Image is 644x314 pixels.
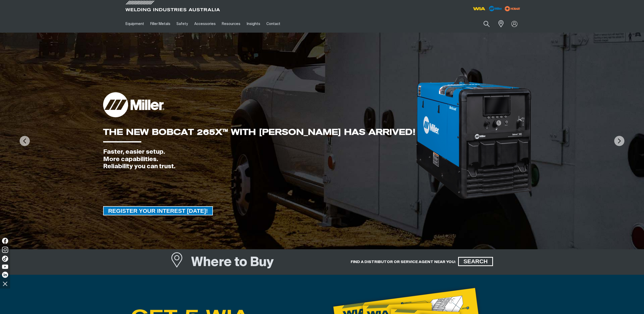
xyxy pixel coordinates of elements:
[122,15,147,33] a: Equipment
[103,128,415,136] div: THE NEW BOBCAT 265X™ WITH [PERSON_NAME] HAS ARRIVED!
[243,15,263,33] a: Insights
[171,254,191,273] a: Where to Buy
[2,247,8,253] img: Instagram
[503,5,522,12] img: miller
[103,206,213,215] a: REGISTER YOUR INTEREST TODAY!
[478,18,495,30] button: Search products
[614,136,624,146] img: NextArrow
[2,256,8,262] img: TikTok
[104,206,213,215] span: REGISTER YOUR INTEREST [DATE]!
[219,15,243,33] a: Resources
[471,18,495,30] input: Product name or item number...
[351,259,456,264] h5: FIND A DISTRIBUTOR OR SERVICE AGENT NEAR YOU:
[122,15,422,33] nav: Main
[147,15,173,33] a: Filler Metals
[2,265,8,269] img: YouTube
[191,254,274,271] h1: Where to Buy
[263,15,283,33] a: Contact
[191,15,219,33] a: Accessories
[20,136,30,146] img: PrevArrow
[2,238,8,244] img: Facebook
[173,15,191,33] a: Safety
[458,257,493,266] a: SEARCH
[459,257,492,266] span: SEARCH
[1,279,9,288] img: hide socials
[2,272,8,278] img: LinkedIn
[103,148,415,170] div: Faster, easier setup. More capabilities. Reliability you can trust.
